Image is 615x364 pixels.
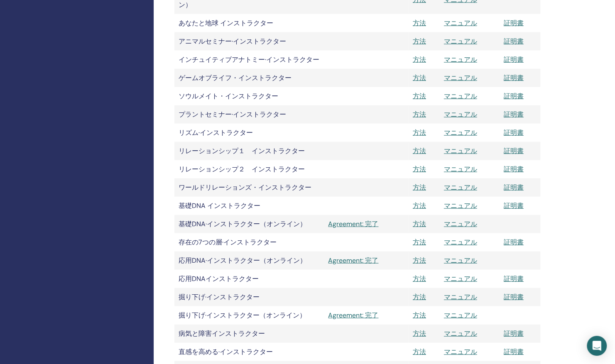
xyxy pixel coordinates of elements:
a: 証明書 [504,293,524,301]
a: マニュアル [444,183,477,192]
td: 応用DNAインストラクター [174,270,324,288]
a: 証明書 [504,329,524,338]
td: 掘り下げ·インストラクター [174,288,324,306]
a: 方法 [413,201,426,210]
td: リズム·インストラクター [174,124,324,142]
td: ワールドリレーションズ・インストラクター [174,178,324,197]
a: 方法 [413,73,426,82]
td: 基礎DNA·インストラクター（オンライン） [174,215,324,233]
td: 病気と障害インストラクター [174,325,324,343]
a: Agreement: 完了 [328,256,404,266]
a: 方法 [413,128,426,137]
a: 方法 [413,274,426,283]
a: 方法 [413,238,426,247]
a: 証明書 [504,73,524,82]
a: 方法 [413,110,426,119]
a: 方法 [413,37,426,46]
a: マニュアル [444,347,477,356]
a: 方法 [413,19,426,27]
a: マニュアル [444,110,477,119]
a: マニュアル [444,256,477,265]
a: 方法 [413,256,426,265]
a: マニュアル [444,128,477,137]
a: マニュアル [444,19,477,27]
td: ゲームオブライフ・インストラクター [174,69,324,87]
td: あなたと地球 インストラクター [174,14,324,32]
td: ソウルメイト・インストラクター [174,87,324,105]
td: プラントセミナー·インストラクター [174,105,324,124]
a: マニュアル [444,329,477,338]
a: マニュアル [444,293,477,301]
a: マニュアル [444,274,477,283]
a: マニュアル [444,201,477,210]
a: 方法 [413,147,426,155]
a: マニュアル [444,165,477,173]
div: Open Intercom Messenger [587,336,607,356]
td: リレーションシップ２ インストラクター [174,160,324,178]
a: 証明書 [504,165,524,173]
td: 掘り下げ·インストラクター（オンライン） [174,306,324,325]
a: 証明書 [504,274,524,283]
td: アニマルセミナー·インストラクター [174,32,324,51]
a: 証明書 [504,55,524,64]
a: 証明書 [504,201,524,210]
a: 証明書 [504,347,524,356]
a: 証明書 [504,128,524,137]
td: 基礎DNA インストラクター [174,197,324,215]
a: マニュアル [444,311,477,320]
a: マニュアル [444,92,477,100]
td: リレーションシップ１ インストラクター [174,142,324,160]
a: 方法 [413,55,426,64]
td: インチュイティブアナトミー·インストラクター [174,51,324,69]
a: 証明書 [504,183,524,192]
a: マニュアル [444,55,477,64]
a: 証明書 [504,19,524,27]
a: 証明書 [504,238,524,247]
a: 方法 [413,92,426,100]
a: マニュアル [444,238,477,247]
a: 方法 [413,311,426,320]
a: Agreement: 完了 [328,310,404,320]
a: 証明書 [504,110,524,119]
a: 方法 [413,220,426,228]
a: マニュアル [444,73,477,82]
a: 証明書 [504,92,524,100]
td: 直感を高める·インストラクター [174,343,324,361]
td: 存在の7つの層·インストラクター [174,233,324,252]
a: Agreement: 完了 [328,219,404,229]
a: マニュアル [444,147,477,155]
a: 証明書 [504,37,524,46]
a: 方法 [413,347,426,356]
a: 方法 [413,183,426,192]
a: 方法 [413,293,426,301]
a: マニュアル [444,37,477,46]
a: マニュアル [444,220,477,228]
a: 方法 [413,165,426,173]
a: 方法 [413,329,426,338]
a: 証明書 [504,147,524,155]
td: 応用DNA·インストラクター（オンライン） [174,252,324,270]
